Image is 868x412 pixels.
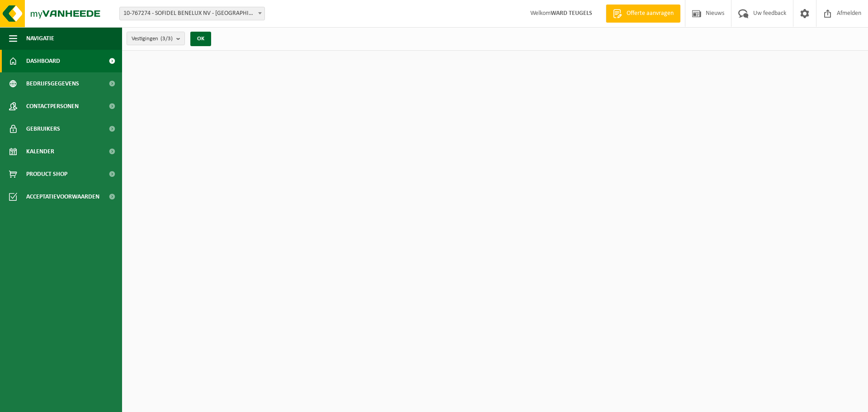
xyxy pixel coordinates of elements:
button: Vestigingen(3/3) [127,32,185,45]
span: Offerte aanvragen [624,9,676,18]
span: Bedrijfsgegevens [26,72,79,95]
span: Vestigingen [132,32,173,46]
span: Contactpersonen [26,95,79,118]
span: Kalender [26,140,54,163]
span: 10-767274 - SOFIDEL BENELUX NV - DUFFEL [120,7,264,20]
button: OK [190,32,211,46]
strong: WARD TEUGELS [551,10,592,17]
span: Dashboard [26,50,60,72]
span: Navigatie [26,27,54,50]
count: (3/3) [160,36,173,42]
span: Product Shop [26,163,67,185]
span: Gebruikers [26,118,60,140]
span: Acceptatievoorwaarden [26,185,99,208]
a: Offerte aanvragen [606,5,680,23]
span: 10-767274 - SOFIDEL BENELUX NV - DUFFEL [119,7,265,20]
